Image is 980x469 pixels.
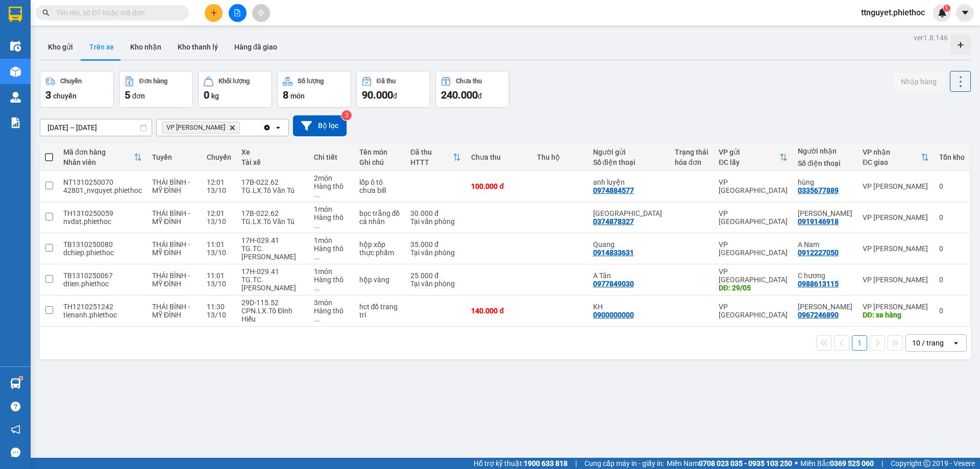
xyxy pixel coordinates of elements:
[719,303,788,319] div: VP [GEOGRAPHIC_DATA]
[60,78,82,85] div: Chuyến
[798,217,839,226] div: 0919146918
[63,249,142,257] div: dchiep.phiethoc
[229,4,247,22] button: file-add
[359,303,401,319] div: hct đồ trang trí
[675,158,708,166] div: hóa đơn
[593,186,634,194] div: 0974884577
[314,221,320,230] span: ...
[961,8,970,17] span: caret-down
[798,159,852,167] div: Số điện thoại
[863,148,921,156] div: VP nhận
[699,459,792,467] strong: 0708 023 035 - 0935 103 250
[42,9,50,16] span: search
[314,284,320,292] span: ...
[456,78,482,85] div: Chưa thu
[63,217,142,226] div: nvdat.phiethoc
[314,244,349,261] div: Hàng thông thường
[798,147,852,155] div: Người nhận
[274,124,282,132] svg: open
[241,217,304,226] div: TG.LX.Tô Văn Tú
[798,303,852,311] div: lương anh văn
[798,311,839,319] div: 0967246890
[359,178,401,186] div: lốp ô tô
[10,117,21,128] img: solution-icon
[857,144,934,171] th: Toggle SortBy
[593,311,634,319] div: 0900000000
[575,458,577,469] span: |
[314,205,349,213] div: 1 món
[10,41,21,52] img: warehouse-icon
[719,178,788,194] div: VP [GEOGRAPHIC_DATA]
[939,182,965,190] div: 0
[359,276,401,284] div: hộp vàng
[410,280,461,288] div: Tại văn phòng
[207,153,231,161] div: Chuyến
[125,89,130,101] span: 5
[593,249,634,257] div: 0914833631
[863,182,929,190] div: VP [PERSON_NAME]
[359,209,401,226] div: bọc trắng đồ cá nhân
[593,271,665,280] div: A Tân
[314,182,349,199] div: Hàng thông thường
[207,178,231,186] div: 12:01
[19,377,22,380] sup: 1
[63,178,142,186] div: NT1310250070
[11,425,20,434] span: notification
[593,280,634,288] div: 0977849030
[359,240,401,257] div: hộp xốp thực phẩm
[524,459,568,467] strong: 1900 633 818
[40,35,81,59] button: Kho gửi
[471,153,526,161] div: Chưa thu
[11,448,20,457] span: message
[471,182,526,190] div: 100.000 đ
[132,92,145,100] span: đơn
[359,158,401,166] div: Ghi chú
[943,5,950,12] sup: 1
[939,307,965,315] div: 0
[314,307,349,323] div: Hàng thông thường
[241,267,304,276] div: 17H-029.41
[405,144,466,171] th: Toggle SortBy
[923,460,930,467] span: copyright
[283,89,288,101] span: 8
[939,276,965,284] div: 0
[853,6,933,19] span: ttnguyet.phiethoc
[10,66,21,77] img: warehouse-icon
[63,303,142,311] div: TH1210251242
[198,71,272,108] button: Khối lượng0kg
[359,148,401,156] div: Tên món
[119,71,193,108] button: Đơn hàng5đơn
[81,35,122,59] button: Trên xe
[40,71,114,108] button: Chuyến3chuyến
[207,186,231,194] div: 13/10
[314,153,349,161] div: Chi tiết
[241,209,304,217] div: 17B-022.62
[362,89,393,101] span: 90.000
[207,280,231,288] div: 13/10
[950,35,971,55] div: Tạo kho hàng mới
[241,186,304,194] div: TG.LX.Tô Văn Tú
[242,122,243,133] input: Selected VP Nguyễn Xiển.
[410,217,461,226] div: Tại văn phòng
[537,153,583,161] div: Thu hộ
[211,92,219,100] span: kg
[9,7,22,22] img: logo-vxr
[63,186,142,194] div: 42801_nvquyet.phiethoc
[314,299,349,307] div: 3 món
[314,174,349,182] div: 2 món
[798,178,852,186] div: hùng
[290,92,305,100] span: món
[241,148,304,156] div: Xe
[593,158,665,166] div: Số điện thoại
[56,7,177,18] input: Tìm tên, số ĐT hoặc mã đơn
[914,32,948,43] div: ver 1.8.146
[939,244,965,253] div: 0
[798,280,839,288] div: 0988613115
[410,271,461,280] div: 25.000 đ
[593,178,665,186] div: anh luyện
[393,92,397,100] span: đ
[166,124,225,132] span: VP Nguyễn Xiển
[593,209,665,217] div: Cô Giang
[584,458,664,469] span: Cung cấp máy in - giấy in:
[893,72,945,91] button: Nhập hàng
